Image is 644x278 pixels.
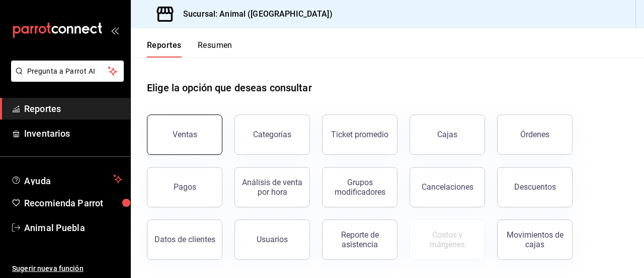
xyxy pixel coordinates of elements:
a: Pregunta a Parrot AI [7,73,124,84]
button: Usuarios [234,219,310,260]
div: Movimientos de cajas [504,230,566,249]
button: Grupos modificadores [322,167,397,207]
h3: Sucursal: Animal ([GEOGRAPHIC_DATA]) [175,8,333,20]
button: Análisis de venta por hora [234,167,310,207]
div: Descuentos [514,182,556,192]
div: Pagos [174,182,196,192]
button: Órdenes [497,115,573,155]
span: Animal Puebla [24,221,122,235]
button: Datos de clientes [147,219,222,260]
h1: Elige la opción que deseas consultar [147,80,312,95]
button: Ventas [147,115,222,155]
div: Cajas [437,130,457,139]
button: Categorías [234,115,310,155]
span: Pregunta a Parrot AI [27,66,108,77]
div: Órdenes [520,130,549,139]
button: Movimientos de cajas [497,219,573,260]
span: Ayuda [24,173,109,185]
button: Cajas [410,115,485,155]
button: Pagos [147,167,222,207]
div: Categorías [253,130,291,139]
button: Pregunta a Parrot AI [11,61,124,82]
button: open_drawer_menu [111,26,119,34]
div: navigation tabs [147,40,232,58]
span: Recomienda Parrot [24,196,122,210]
div: Reporte de asistencia [329,230,391,249]
div: Grupos modificadores [329,178,391,197]
span: Reportes [24,102,122,116]
div: Cancelaciones [422,182,473,192]
button: Contrata inventarios para ver este reporte [410,219,485,260]
button: Reporte de asistencia [322,219,397,260]
div: Ventas [173,130,197,139]
div: Costos y márgenes [416,230,478,249]
button: Ticket promedio [322,115,397,155]
button: Descuentos [497,167,573,207]
button: Reportes [147,40,182,58]
button: Resumen [198,40,232,58]
div: Usuarios [257,235,288,244]
span: Sugerir nueva función [12,263,122,274]
button: Cancelaciones [410,167,485,207]
div: Datos de clientes [154,235,215,244]
div: Análisis de venta por hora [241,178,303,197]
span: Inventarios [24,127,122,140]
div: Ticket promedio [331,130,388,139]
